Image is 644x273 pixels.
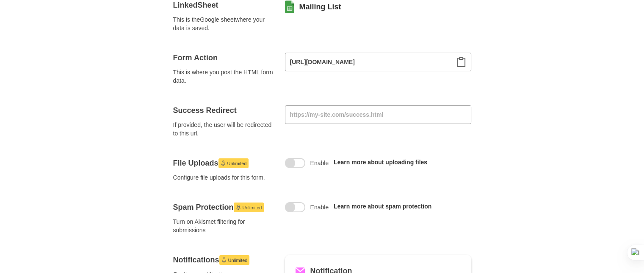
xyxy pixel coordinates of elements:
span: Unlimited [227,158,247,169]
span: Enable [310,203,329,211]
a: Learn more about spam protection [334,203,431,210]
svg: Launch [221,160,226,166]
span: Configure file uploads for this form. [173,173,275,182]
h4: Notifications [173,255,275,265]
span: If provided, the user will be redirected to this url. [173,121,275,138]
h4: Form Action [173,53,275,63]
span: Unlimited [228,255,248,265]
h4: Success Redirect [173,105,275,115]
a: Learn more about uploading files [334,159,427,166]
svg: Clipboard [456,57,466,67]
span: Enable [310,159,329,167]
a: Mailing List [299,2,341,12]
svg: Launch [221,257,227,262]
input: https://my-site.com/success.html [285,105,471,124]
span: Unlimited [243,203,262,213]
span: This is where you post the HTML form data. [173,68,275,85]
span: This is the Google sheet where your data is saved. [173,15,275,32]
h4: Spam Protection [173,202,275,212]
svg: Launch [236,205,241,210]
h4: File Uploads [173,158,275,168]
span: Turn on Akismet filtering for submissions [173,217,275,234]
